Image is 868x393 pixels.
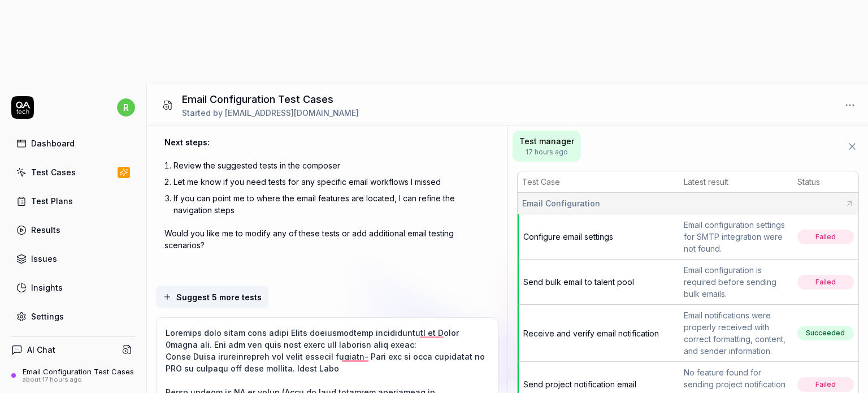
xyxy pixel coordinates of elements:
div: Email Configuration Test Cases [23,367,134,376]
a: Settings [11,305,135,327]
a: Issues [11,248,135,270]
span: Suggest 5 more tests [176,291,262,303]
a: Test Plans [11,190,135,212]
a: Email Configuration Test Casesabout 17 hours ago [11,367,135,384]
li: Review the suggested tests in the composer [173,157,490,174]
div: Email configuration is required before sending bulk emails. [684,264,788,300]
th: Test Case [518,171,679,193]
div: Dashboard [31,137,75,149]
div: Settings [31,310,64,322]
span: 17 hours ago [519,147,574,157]
li: If you can point me to where the email features are located, I can refine the navigation steps [173,190,490,218]
span: Test manager [519,135,574,147]
span: Next steps: [164,137,210,147]
a: Configure email settings [523,232,613,241]
div: about 17 hours ago [23,376,134,384]
span: Failed [797,230,854,244]
h1: Email Configuration Test Cases [182,92,359,107]
li: Let me know if you need tests for any specific email workflows I missed [173,174,490,190]
a: Insights [11,277,135,299]
div: Results [31,224,60,236]
div: Insights [31,282,63,293]
a: Receive and verify email notification [523,329,659,338]
div: Issues [31,253,57,265]
button: Suggest 5 more tests [156,286,268,308]
div: Test Plans [31,195,73,207]
a: Send bulk email to talent pool [523,277,634,287]
button: Test manager17 hours ago [513,131,581,162]
span: [EMAIL_ADDRESS][DOMAIN_NAME] [225,108,359,118]
p: Would you like me to modify any of these tests or add additional email testing scenarios? [164,227,490,251]
a: Test Cases [11,161,135,183]
span: r [117,98,135,116]
div: Started by [182,107,359,119]
th: Latest result [679,171,793,193]
a: Dashboard [11,132,135,154]
span: Succeeded [797,326,854,340]
div: Test Cases [31,166,76,178]
div: Email configuration settings for SMTP integration were not found. [684,219,788,254]
h4: AI Chat [27,344,55,356]
a: Results [11,219,135,241]
button: r [117,96,135,119]
span: Failed [797,275,854,290]
span: Email Configuration [522,197,600,209]
span: Failed [797,377,854,392]
a: Send project notification email [523,379,636,389]
th: Status [793,171,858,193]
div: Email notifications were properly received with correct formatting, content, and sender information. [684,309,788,357]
